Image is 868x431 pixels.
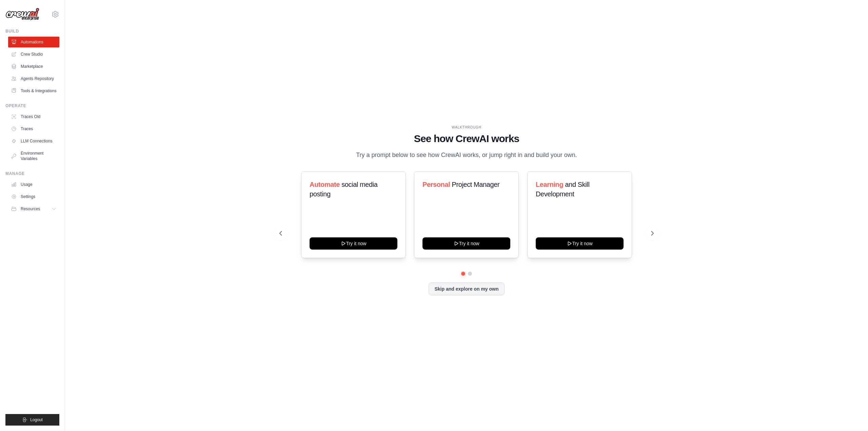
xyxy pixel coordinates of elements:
div: Build [5,28,59,34]
img: Logo [5,8,39,21]
button: Try it now [310,237,397,250]
a: Agents Repository [8,73,59,84]
a: Traces Old [8,111,59,122]
span: Learning [536,181,563,188]
a: Usage [8,179,59,190]
a: Settings [8,191,59,202]
a: LLM Connections [8,136,59,146]
span: Automate [310,181,340,188]
button: Try it now [536,237,624,250]
a: Environment Variables [8,148,59,164]
button: Skip and explore on my own [429,282,504,295]
div: WALKTHROUGH [279,125,654,130]
div: Manage [5,171,59,176]
a: Automations [8,37,59,47]
a: Marketplace [8,61,59,72]
h1: See how CrewAI works [279,133,654,145]
div: Operate [5,103,59,109]
button: Logout [5,414,59,426]
span: social media posting [310,181,378,198]
span: Personal [422,181,450,188]
a: Traces [8,123,59,134]
button: Resources [8,203,59,214]
a: Crew Studio [8,49,59,60]
span: Project Manager [452,181,500,188]
button: Try it now [422,237,510,250]
p: Try a prompt below to see how CrewAI works, or jump right in and build your own. [353,150,580,160]
span: and Skill Development [536,181,589,198]
span: Resources [21,206,40,212]
span: Logout [30,417,43,423]
a: Tools & Integrations [8,85,59,96]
